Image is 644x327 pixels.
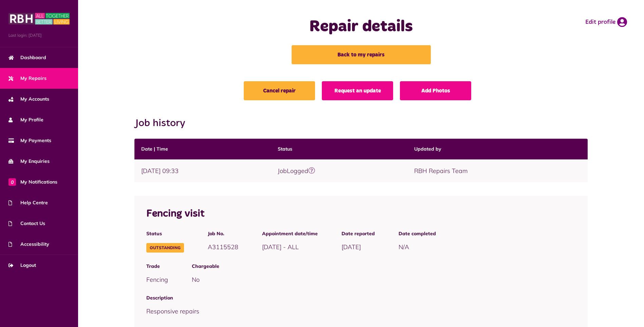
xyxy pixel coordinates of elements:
[399,230,436,237] span: Date completed
[134,159,271,182] td: [DATE] 09:33
[208,230,238,237] span: Job No.
[8,262,36,269] span: Logout
[146,263,168,270] span: Trade
[342,243,361,251] span: [DATE]
[322,81,393,100] a: Request an update
[271,139,407,159] th: Status
[271,159,407,182] td: JobLogged
[342,230,375,237] span: Date reported
[146,230,184,237] span: Status
[226,17,496,37] h1: Repair details
[262,230,318,237] span: Appointment date/time
[8,178,16,186] span: 0
[8,96,49,103] span: My Accounts
[262,243,299,251] span: [DATE] - ALL
[208,243,238,251] span: A3115528
[146,294,576,302] span: Description
[8,241,49,248] span: Accessibility
[8,32,70,38] span: Last login: [DATE]
[8,116,43,123] span: My Profile
[192,276,200,283] span: No
[8,54,46,61] span: Dashboard
[192,263,576,270] span: Chargeable
[407,159,588,182] td: RBH Repairs Team
[8,220,45,227] span: Contact Us
[585,17,627,27] a: Edit profile
[244,81,315,100] a: Cancel repair
[8,178,57,186] span: My Notifications
[407,139,588,159] th: Updated by
[146,276,168,283] span: Fencing
[8,199,48,206] span: Help Centre
[134,117,588,130] h2: Job history
[146,307,199,315] span: Responsive repairs
[8,158,50,165] span: My Enquiries
[400,81,471,100] a: Add Photos
[146,243,184,253] span: Outstanding
[8,75,47,82] span: My Repairs
[8,12,70,25] img: MyRBH
[146,209,204,219] span: Fencing visit
[399,243,409,251] span: N/A
[134,139,271,159] th: Date | Time
[8,137,51,144] span: My Payments
[292,45,431,64] a: Back to my repairs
